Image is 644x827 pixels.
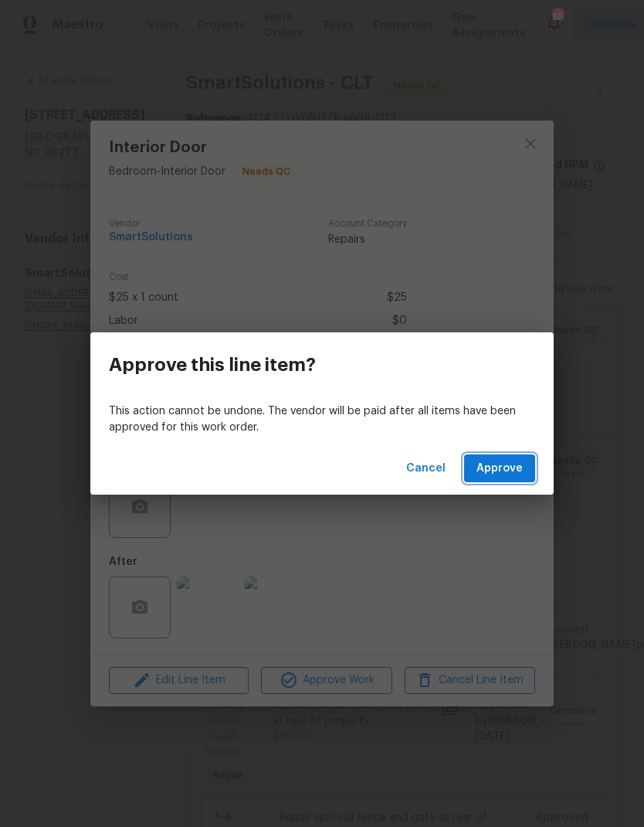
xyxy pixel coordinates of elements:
[476,459,523,478] span: Approve
[406,459,446,478] span: Cancel
[464,454,535,483] button: Approve
[400,454,452,483] button: Cancel
[109,354,316,376] h3: Approve this line item?
[109,403,535,436] p: This action cannot be undone. The vendor will be paid after all items have been approved for this...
